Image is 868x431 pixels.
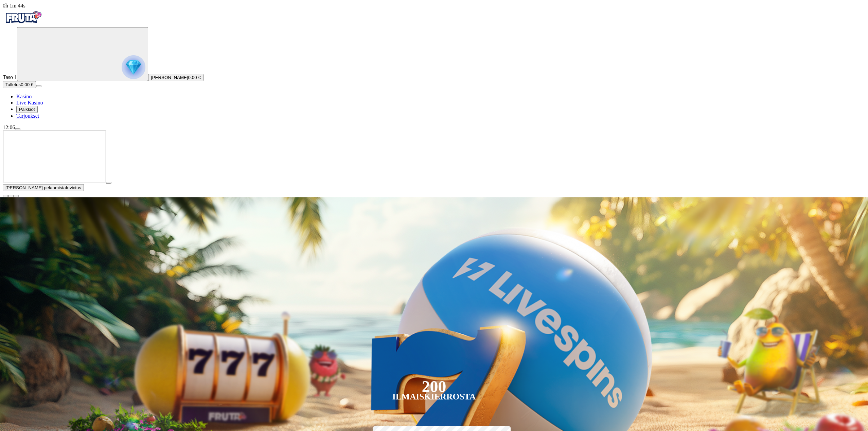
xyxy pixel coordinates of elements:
a: poker-chip iconLive Kasino [16,100,43,105]
button: play icon [106,182,111,184]
span: Tarjoukset [16,113,39,119]
span: [PERSON_NAME] [151,75,188,80]
button: menu [36,85,41,87]
button: reward iconPalkkiot [16,106,38,113]
a: gift-inverted iconTarjoukset [16,113,39,119]
button: [PERSON_NAME] pelaamistaInvictus [3,184,84,191]
a: diamond iconKasino [16,94,32,99]
span: Invictus [66,185,81,190]
img: reward progress [122,55,145,79]
nav: Primary [3,9,865,119]
button: reward progress [17,27,148,81]
span: user session time [3,3,25,8]
img: Fruta [3,9,43,26]
span: Taso 1 [3,74,17,80]
span: 12:06 [3,124,15,130]
div: 200 [422,383,446,391]
span: 0.00 € [188,75,201,80]
button: fullscreen icon [14,195,19,197]
iframe: Invictus [3,131,106,183]
span: [PERSON_NAME] pelaamista [5,185,66,190]
button: chevron-down icon [8,195,14,197]
span: 0.00 € [21,82,33,87]
span: Talletus [5,82,21,87]
span: Palkkiot [19,107,35,112]
span: Kasino [16,94,32,99]
button: close icon [3,195,8,197]
a: Fruta [3,21,43,27]
div: Ilmaiskierrosta [392,393,476,401]
button: Talletusplus icon0.00 € [3,81,36,88]
button: menu [15,128,20,130]
span: Live Kasino [16,100,43,105]
button: [PERSON_NAME]0.00 € [148,74,203,81]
